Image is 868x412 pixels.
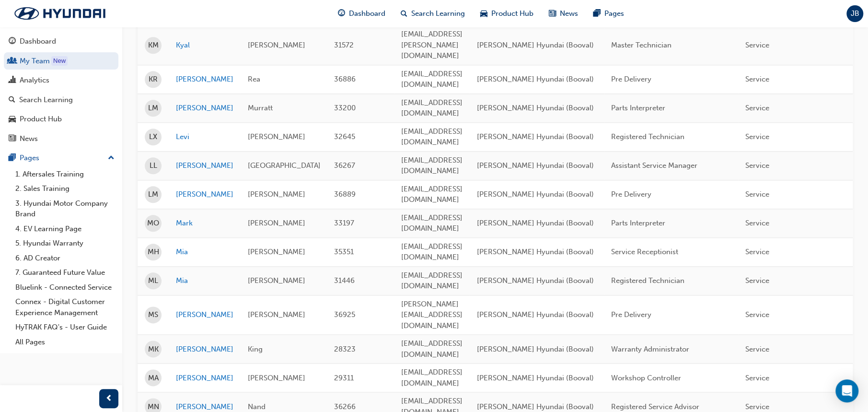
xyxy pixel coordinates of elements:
[477,310,594,319] span: [PERSON_NAME] Hyundai (Booval)
[9,76,16,85] span: chart-icon
[338,8,345,20] span: guage-icon
[334,75,356,83] span: 36886
[148,247,159,258] span: MH
[611,75,651,83] span: Pre Delivery
[108,152,115,165] span: up-icon
[401,127,463,147] span: [EMAIL_ADDRESS][DOMAIN_NAME]
[248,190,305,199] span: [PERSON_NAME]
[477,276,594,285] span: [PERSON_NAME] Hyundai (Booval)
[611,104,665,112] span: Parts Interpreter
[401,185,463,204] span: [EMAIL_ADDRESS][DOMAIN_NAME]
[611,161,697,170] span: Assistant Service Manager
[611,345,689,353] span: Warranty Administrator
[334,132,355,141] span: 32645
[4,91,118,109] a: Search Learning
[148,40,159,51] span: KM
[477,402,594,411] span: [PERSON_NAME] Hyundai (Booval)
[611,219,665,227] span: Parts Interpreter
[393,4,473,24] a: search-iconSearch Learning
[586,4,632,24] a: pages-iconPages
[12,196,118,222] a: 3. Hyundai Motor Company Brand
[401,156,463,176] span: [EMAIL_ADDRESS][DOMAIN_NAME]
[477,374,594,382] span: [PERSON_NAME] Hyundai (Booval)
[334,104,356,112] span: 33200
[611,190,651,199] span: Pre Delivery
[401,300,463,330] span: [PERSON_NAME][EMAIL_ADDRESS][DOMAIN_NAME]
[248,161,321,170] span: [GEOGRAPHIC_DATA]
[12,222,118,236] a: 4. EV Learning Page
[745,374,769,382] span: Service
[541,4,586,24] a: news-iconNews
[477,161,594,170] span: [PERSON_NAME] Hyundai (Booval)
[334,374,354,382] span: 29311
[9,154,16,163] span: pages-icon
[401,213,463,233] span: [EMAIL_ADDRESS][DOMAIN_NAME]
[20,133,38,144] div: News
[4,52,118,70] a: My Team
[19,94,73,106] div: Search Learning
[248,374,305,382] span: [PERSON_NAME]
[477,190,594,199] span: [PERSON_NAME] Hyundai (Booval)
[745,132,769,141] span: Service
[4,130,118,148] a: News
[12,251,118,266] a: 6. AD Creator
[491,8,533,19] span: Product Hub
[549,8,556,20] span: news-icon
[105,393,113,405] span: prev-icon
[477,247,594,256] span: [PERSON_NAME] Hyundai (Booval)
[745,161,769,170] span: Service
[9,57,16,66] span: people-icon
[9,96,15,105] span: search-icon
[248,276,305,285] span: [PERSON_NAME]
[477,41,594,49] span: [PERSON_NAME] Hyundai (Booval)
[334,161,355,170] span: 36267
[611,41,671,49] span: Master Technician
[4,71,118,89] a: Analytics
[176,247,233,258] a: Mia
[480,8,487,20] span: car-icon
[149,74,158,85] span: KR
[9,135,16,143] span: news-icon
[401,271,463,291] span: [EMAIL_ADDRESS][DOMAIN_NAME]
[745,190,769,199] span: Service
[411,8,465,19] span: Search Learning
[51,56,68,66] div: Tooltip anchor
[745,41,769,49] span: Service
[148,373,159,384] span: MA
[149,131,157,142] span: LX
[4,149,118,167] button: Pages
[12,167,118,182] a: 1. Aftersales Training
[248,75,260,83] span: Rea
[4,31,118,149] button: DashboardMy TeamAnalyticsSearch LearningProduct HubNews
[611,132,684,141] span: Registered Technician
[12,265,118,280] a: 7. Guaranteed Future Value
[334,276,355,285] span: 31446
[248,247,305,256] span: [PERSON_NAME]
[401,30,463,60] span: [EMAIL_ADDRESS][PERSON_NAME][DOMAIN_NAME]
[560,8,578,19] span: News
[745,276,769,285] span: Service
[401,368,463,388] span: [EMAIL_ADDRESS][DOMAIN_NAME]
[12,294,118,320] a: Connex - Digital Customer Experience Management
[401,242,463,262] span: [EMAIL_ADDRESS][DOMAIN_NAME]
[12,236,118,251] a: 5. Hyundai Warranty
[334,310,355,319] span: 36925
[401,339,463,359] span: [EMAIL_ADDRESS][DOMAIN_NAME]
[176,344,233,355] a: [PERSON_NAME]
[745,310,769,319] span: Service
[248,104,273,112] span: Murratt
[330,4,393,24] a: guage-iconDashboard
[150,160,157,171] span: LL
[20,114,62,125] div: Product Hub
[846,5,863,22] button: JB
[604,8,624,19] span: Pages
[176,189,233,200] a: [PERSON_NAME]
[401,70,463,89] span: [EMAIL_ADDRESS][DOMAIN_NAME]
[473,4,541,24] a: car-iconProduct Hub
[9,37,16,46] span: guage-icon
[176,218,233,229] a: Mark
[334,345,356,353] span: 28323
[477,75,594,83] span: [PERSON_NAME] Hyundai (Booval)
[334,190,356,199] span: 36889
